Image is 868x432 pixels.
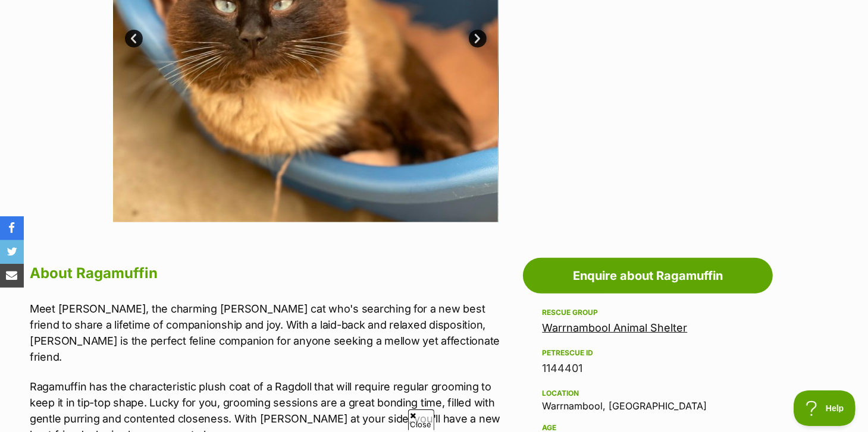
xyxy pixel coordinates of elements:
[542,321,687,334] a: Warrnambool Animal Shelter
[542,360,754,377] div: 1144401
[408,409,434,430] span: Close
[125,30,143,48] a: Prev
[523,258,773,294] a: Enquire about Ragamuffin
[794,390,856,426] iframe: Help Scout Beacon - Open
[30,260,517,286] h2: About Ragamuffin
[542,348,754,358] div: PetRescue ID
[542,389,754,398] div: Location
[469,30,487,48] a: Next
[542,308,754,317] div: Rescue group
[30,301,517,365] p: Meet [PERSON_NAME], the charming [PERSON_NAME] cat who's searching for a new best friend to share...
[542,386,754,411] div: Warrnambool, [GEOGRAPHIC_DATA]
